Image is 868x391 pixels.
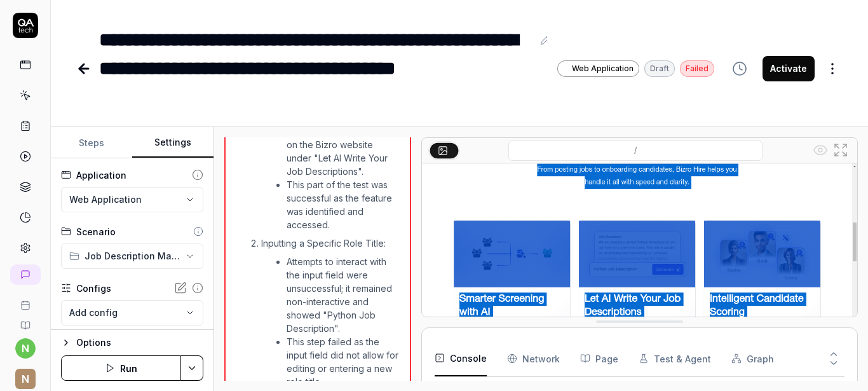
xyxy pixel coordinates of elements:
[51,128,132,158] button: Steps
[435,341,487,376] button: Console
[76,335,203,350] div: Options
[731,341,774,376] button: Graph
[639,341,711,376] button: Test & Agent
[15,369,36,389] span: N
[287,125,400,178] li: The feature was located on the Bizro website under "Let AI Write Your Job Descriptions".
[69,193,142,206] span: Web Application
[76,225,116,238] div: Scenario
[10,264,41,285] a: New conversation
[287,335,400,388] li: This step failed as the input field did not allow for editing or entering a new role title.
[61,244,203,269] button: Job Description Management
[261,237,400,250] p: Inputting a Specific Role Title:
[287,178,400,231] li: This part of the test was successful as the feature was identified and accessed.
[15,338,36,359] button: n
[61,335,203,350] button: Options
[76,282,111,295] div: Configs
[724,56,755,81] button: View version history
[680,60,714,77] div: Failed
[763,56,815,81] button: Activate
[831,140,851,160] button: Open in full screen
[810,140,831,160] button: Show all interative elements
[5,290,45,310] a: Book a call with us
[572,63,634,74] span: Web Application
[85,249,182,263] span: Job Description Management
[76,168,126,182] div: Application
[5,310,45,331] a: Documentation
[61,355,181,381] button: Run
[580,341,618,376] button: Page
[507,341,560,376] button: Network
[644,60,675,77] div: Draft
[557,60,639,77] a: Web Application
[287,255,400,335] li: Attempts to interact with the input field were unsuccessful; it remained non-interactive and show...
[132,128,214,158] button: Settings
[61,187,203,212] button: Web Application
